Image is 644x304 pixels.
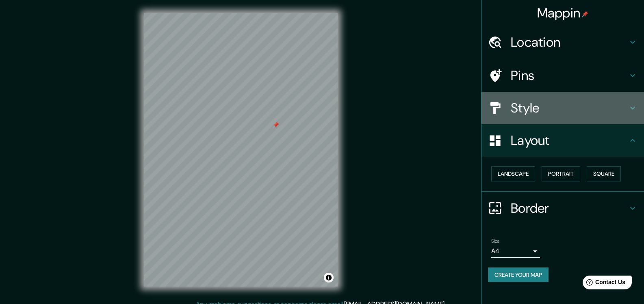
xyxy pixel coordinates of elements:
[491,166,535,181] button: Landscape
[582,11,588,17] img: pin-icon.png
[587,166,621,181] button: Square
[481,92,644,124] div: Style
[537,5,589,21] h4: Mappin
[144,13,338,287] canvas: Map
[324,273,334,282] button: Toggle attribution
[481,59,644,92] div: Pins
[511,200,628,216] h4: Border
[511,34,628,50] h4: Location
[491,245,540,258] div: A4
[572,272,635,295] iframe: Help widget launcher
[488,267,549,282] button: Create your map
[481,124,644,157] div: Layout
[511,100,628,116] h4: Style
[481,26,644,58] div: Location
[491,237,500,244] label: Size
[542,166,580,181] button: Portrait
[481,192,644,224] div: Border
[511,67,628,84] h4: Pins
[511,132,628,149] h4: Layout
